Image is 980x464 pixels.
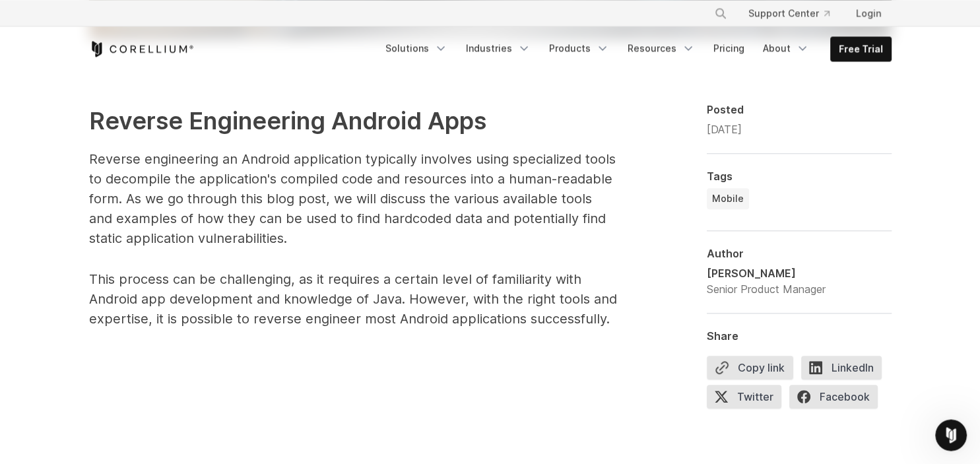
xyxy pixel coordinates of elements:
[620,36,703,60] a: Resources
[458,36,539,60] a: Industries
[935,419,967,451] iframe: Intercom live chat
[789,385,886,414] a: Facebook
[707,247,892,260] div: Author
[801,356,882,380] span: LinkedIn
[377,36,892,61] div: Navigation Menu
[707,385,789,414] a: Twitter
[89,149,617,248] p: Reverse engineering an Android application typically involves using specialized tools to decompil...
[707,265,826,281] div: [PERSON_NAME]
[707,385,781,409] span: Twitter
[789,385,878,409] span: Facebook
[89,106,486,135] strong: Reverse Engineering Android Apps
[541,36,617,60] a: Products
[707,329,892,343] div: Share
[709,1,733,25] button: Search
[801,356,890,385] a: LinkedIn
[89,41,194,57] a: Corellium Home
[712,192,744,205] span: Mobile
[89,269,617,329] p: This process can be challenging, as it requires a certain level of familiarity with Android app d...
[738,1,840,25] a: Support Center
[707,170,892,183] div: Tags
[705,36,752,60] a: Pricing
[707,103,892,116] div: Posted
[707,123,742,136] span: [DATE]
[707,281,826,297] div: Senior Product Manager
[707,188,749,209] a: Mobile
[698,1,892,25] div: Navigation Menu
[831,37,891,61] a: Free Trial
[755,36,817,60] a: About
[377,36,455,60] a: Solutions
[707,356,793,380] button: Copy link
[845,1,892,25] a: Login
